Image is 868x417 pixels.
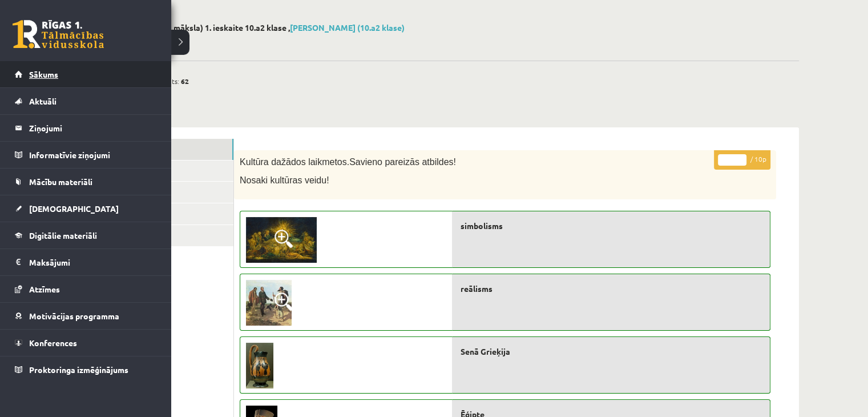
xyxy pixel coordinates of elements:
span: Aktuāli [29,96,56,106]
a: Mācību materiāli [15,169,157,195]
a: Informatīvie ziņojumi [15,142,157,168]
span: Proktoringa izmēģinājums [29,364,128,375]
span: 62 [181,73,189,90]
span: Konferences [29,338,77,348]
a: Aktuāli [15,88,157,114]
span: Mācību materiāli [29,177,92,187]
a: [PERSON_NAME] (10.a2 klase) [290,22,405,33]
span: Atzīmes [29,284,60,294]
span: Sākums [29,69,58,79]
span: simbolisms [461,220,503,232]
img: 3.jpg [246,343,273,388]
span: Digitālie materiāli [29,230,97,240]
span: Savieno pareizās atbildes! [349,157,456,167]
span: Kultūra dažādos laikmetos. [240,157,349,167]
legend: Ziņojumi [29,115,157,141]
a: Maksājumi [15,249,157,275]
a: [DEMOGRAPHIC_DATA] [15,195,157,222]
a: Ziņojumi [15,115,157,141]
legend: Informatīvie ziņojumi [29,142,157,168]
h2: Kultūra un māksla I (vizuālā māksla) 1. ieskaite 10.a2 klase , [68,23,799,33]
span: Motivācijas programma [29,311,119,321]
span: Senā Grieķija [461,346,510,358]
a: Konferences [15,330,157,356]
p: / 10p [714,150,770,170]
span: reālisms [461,283,492,295]
a: Motivācijas programma [15,303,157,329]
legend: Maksājumi [29,249,157,275]
img: 8.png [246,280,292,326]
img: 6.jpg [246,217,317,263]
a: Rīgas 1. Tālmācības vidusskola [13,20,104,49]
a: Digitālie materiāli [15,222,157,248]
a: Sākums [15,61,157,87]
a: Atzīmes [15,276,157,302]
span: [DEMOGRAPHIC_DATA] [29,203,119,214]
a: Proktoringa izmēģinājums [15,356,157,383]
span: Nosaki kultūras veidu! [240,175,329,185]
